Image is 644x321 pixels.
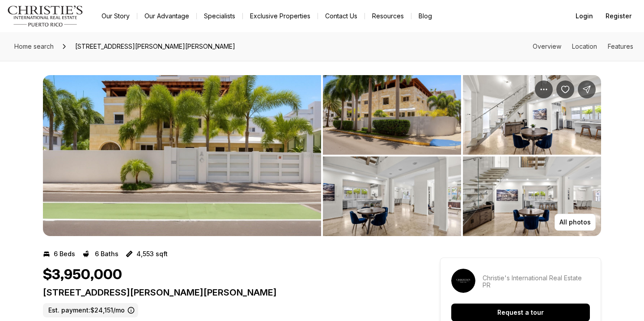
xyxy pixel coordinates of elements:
a: Skip to: Location [572,42,597,50]
button: View image gallery [323,75,461,155]
span: Login [576,13,593,20]
p: 6 Baths [95,250,119,258]
a: Exclusive Properties [243,10,318,22]
button: 6 Baths [82,247,119,261]
button: Login [570,7,598,25]
p: Christie's International Real Estate PR [483,275,590,289]
button: View image gallery [43,75,321,236]
button: View image gallery [463,156,601,236]
li: 2 of 11 [323,75,601,236]
label: Est. payment: $24,151/mo [43,303,138,317]
a: Specialists [197,10,242,22]
a: Resources [365,10,411,22]
p: [STREET_ADDRESS][PERSON_NAME][PERSON_NAME] [43,287,408,298]
button: Register [600,7,637,25]
p: 6 Beds [54,250,75,258]
a: Skip to: Features [608,42,633,50]
p: All photos [559,219,591,226]
a: Skip to: Overview [533,42,561,50]
h1: $3,950,000 [43,266,122,283]
button: Share Property: 1206 MAGDALENA AVE [578,80,596,98]
nav: Page section menu [533,43,633,50]
img: logo [7,5,84,27]
span: [STREET_ADDRESS][PERSON_NAME][PERSON_NAME] [72,39,239,54]
a: Home search [11,39,57,54]
a: Our Advantage [137,10,196,22]
button: All photos [555,214,596,231]
div: Listing Photos [43,75,601,236]
button: View image gallery [463,75,601,155]
p: 4,553 sqft [136,250,168,258]
li: 1 of 11 [43,75,321,236]
button: View image gallery [323,156,461,236]
span: Register [606,13,631,20]
a: Blog [411,10,439,22]
a: Our Story [94,10,137,22]
button: Save Property: 1206 MAGDALENA AVE [556,80,574,98]
p: Request a tour [497,309,544,316]
button: Property options [535,80,553,98]
span: Home search [14,42,54,50]
button: Contact Us [318,10,364,22]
